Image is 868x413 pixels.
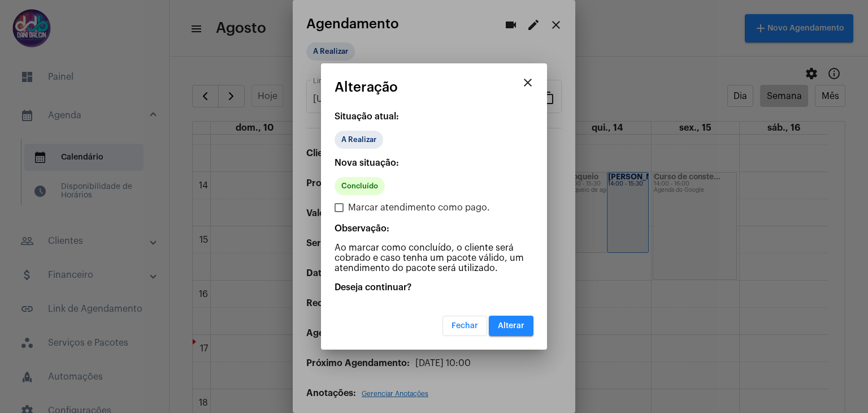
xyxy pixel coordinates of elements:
[335,131,383,149] mat-chip: A Realizar
[521,76,535,89] mat-icon: close
[335,111,533,122] p: Situação atual:
[335,282,533,292] p: Deseja continuar?
[335,223,533,234] p: Observação:
[335,80,398,94] span: Alteração
[489,316,533,336] button: Alterar
[348,201,490,214] span: Marcar atendimento como pago.
[335,158,533,168] p: Nova situação:
[335,243,533,273] p: Ao marcar como concluído, o cliente será cobrado e caso tenha um pacote válido, um atendimento do...
[335,177,385,195] mat-chip: Concluído
[452,322,478,330] span: Fechar
[498,322,524,330] span: Alterar
[442,316,487,336] button: Fechar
